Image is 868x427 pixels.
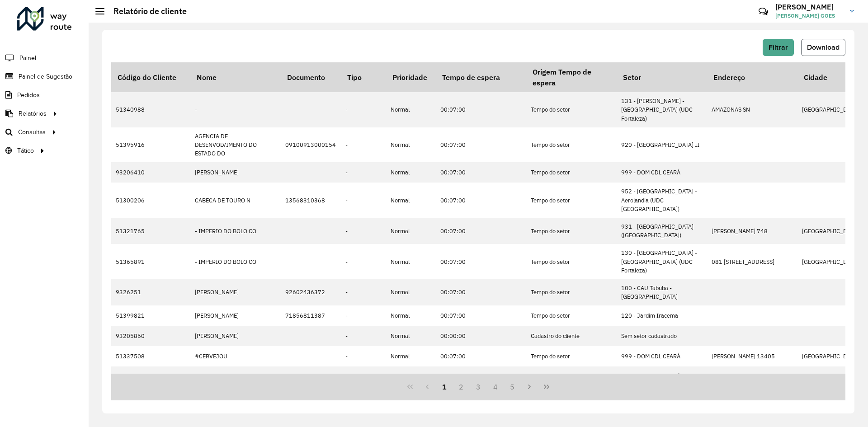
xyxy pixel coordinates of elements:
span: Painel de Sugestão [19,72,72,81]
span: [PERSON_NAME] GOES [775,12,843,20]
button: Download [801,39,845,56]
th: Setor [617,62,707,92]
button: 4 [487,378,504,395]
th: Documento [281,62,341,92]
td: - [341,326,386,346]
button: 5 [504,378,521,395]
td: - [341,346,386,366]
td: 00:00:00 [436,326,526,346]
td: 00:07:00 [436,366,526,387]
td: Normal [386,127,436,163]
span: Pedidos [17,90,40,100]
td: 00:07:00 [436,162,526,183]
td: 51365891 [111,244,190,279]
td: [PERSON_NAME] [190,326,281,346]
td: - [341,127,386,163]
td: 131 - [PERSON_NAME] - [GEOGRAPHIC_DATA] (UDC Fortaleza) [617,92,707,127]
td: [PERSON_NAME] [190,279,281,305]
th: Tipo [341,62,386,92]
span: Download [807,43,840,51]
td: 00:07:00 [436,127,526,163]
th: Código do Cliente [111,62,190,92]
td: 51399821 [111,305,190,326]
td: Tempo do setor [526,183,617,218]
td: Normal [386,326,436,346]
td: Tempo do setor [526,279,617,305]
td: #CERVEJOU [190,346,281,366]
td: - [341,279,386,305]
td: 51321297 [111,366,190,387]
span: Painel [19,53,36,63]
td: 00:07:00 [436,279,526,305]
td: 00:07:00 [436,183,526,218]
td: 999 - DOM CDL CEARÁ [617,162,707,183]
td: - IMPERIO DO BOLO CO [190,218,281,244]
td: 952 - [GEOGRAPHIC_DATA] - Aerolandia (UDC [GEOGRAPHIC_DATA]) [617,183,707,218]
td: 00:07:00 [436,92,526,127]
td: Tempo do setor [526,127,617,163]
td: 120 - Jardim Iracema [617,305,707,326]
td: CABECA DE TOURO N [190,183,281,218]
td: 09100913000154 [281,127,341,163]
td: - [341,162,386,183]
button: Next Page [521,378,538,395]
td: Tempo do setor [526,162,617,183]
td: Normal [386,346,436,366]
td: Tempo do setor [526,218,617,244]
td: Cadastro do cliente [526,326,617,346]
td: 00:07:00 [436,218,526,244]
td: Normal [386,162,436,183]
td: Normal [386,305,436,326]
td: 51340988 [111,92,190,127]
td: 93206410 [111,162,190,183]
td: Tempo do setor [526,366,617,387]
th: Endereço [707,62,797,92]
td: 93205860 [111,326,190,346]
td: 130 - [GEOGRAPHIC_DATA] - [GEOGRAPHIC_DATA] (UDC Fortaleza) [617,244,707,279]
td: 13568310368 [281,183,341,218]
td: - [341,92,386,127]
h2: Relatório de cliente [104,6,187,16]
span: Relatórios [19,109,47,118]
td: Normal [386,183,436,218]
td: - [341,305,386,326]
td: AMAZONAS SN [707,92,797,127]
td: Sem setor cadastrado [617,326,707,346]
th: Nome [190,62,281,92]
h3: [PERSON_NAME] [775,3,843,11]
td: - [190,92,281,127]
td: 71856811387 [281,305,341,326]
td: Tempo do setor [526,92,617,127]
a: Contato Rápido [754,2,773,21]
td: 00:07:00 [436,346,526,366]
td: 51321765 [111,218,190,244]
td: 999 - DOM CDL CEARÁ [617,366,707,387]
button: 3 [470,378,487,395]
td: 92602436372 [281,279,341,305]
td: [PERSON_NAME] 787 [707,366,797,387]
td: - [341,218,386,244]
td: Tempo do setor [526,305,617,326]
td: . [190,366,281,387]
td: [PERSON_NAME] [190,305,281,326]
button: Filtrar [763,39,794,56]
td: 999 - DOM CDL CEARÁ [617,346,707,366]
button: Last Page [538,378,555,395]
td: Normal [386,366,436,387]
td: 51300206 [111,183,190,218]
td: 9326251 [111,279,190,305]
td: Tempo do setor [526,244,617,279]
td: - [341,183,386,218]
td: 51395916 [111,127,190,163]
td: - [341,366,386,387]
td: [PERSON_NAME] [190,162,281,183]
td: - [341,244,386,279]
td: Tempo do setor [526,346,617,366]
td: 100 - CAU Tabuba - [GEOGRAPHIC_DATA] [617,279,707,305]
td: Normal [386,244,436,279]
td: Normal [386,92,436,127]
th: Tempo de espera [436,62,526,92]
th: Prioridade [386,62,436,92]
td: 931 - [GEOGRAPHIC_DATA] ([GEOGRAPHIC_DATA]) [617,218,707,244]
td: Normal [386,218,436,244]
